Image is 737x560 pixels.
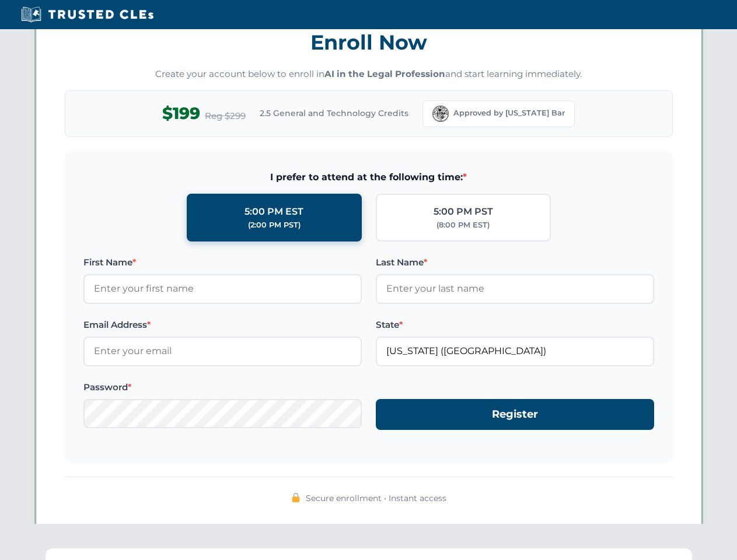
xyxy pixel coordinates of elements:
[83,256,362,269] label: First Name
[83,380,362,394] label: Password
[376,337,654,366] input: Florida (FL)
[18,6,157,23] img: Trusted CLEs
[376,274,654,303] input: Enter your last name
[205,109,246,123] span: Reg $299
[376,399,654,430] button: Register
[260,107,408,120] span: 2.5 General and Technology Credits
[432,106,449,122] img: Florida Bar
[244,204,303,219] div: 5:00 PM EST
[324,68,445,79] strong: AI in the Legal Profession
[376,318,654,332] label: State
[248,219,301,231] div: (2:00 PM PST)
[434,204,493,219] div: 5:00 PM PST
[65,24,673,61] h3: Enroll Now
[83,274,362,303] input: Enter your first name
[436,219,490,231] div: (8:00 PM EST)
[65,68,673,81] p: Create your account below to enroll in and start learning immediately.
[162,100,200,127] span: $199
[83,318,362,332] label: Email Address
[83,170,654,185] span: I prefer to attend at the following time:
[291,493,301,502] img: 🔒
[376,256,654,269] label: Last Name
[306,492,446,505] span: Secure enrollment • Instant access
[83,337,362,366] input: Enter your email
[453,107,565,119] span: Approved by [US_STATE] Bar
